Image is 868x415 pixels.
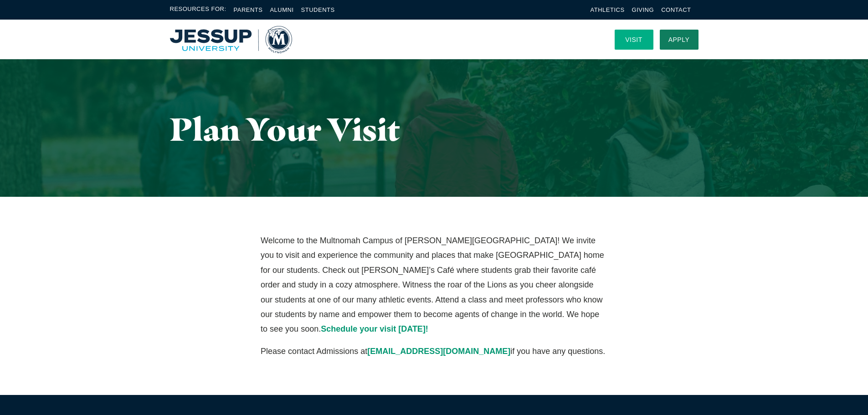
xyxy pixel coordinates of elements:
[270,6,293,13] a: Alumni
[170,26,292,53] a: Home
[234,6,263,13] a: Parents
[591,6,625,13] a: Athletics
[170,5,226,15] span: Resources For:
[367,347,510,356] a: [EMAIL_ADDRESS][DOMAIN_NAME]
[632,6,654,13] a: Giving
[615,30,653,50] a: Visit
[660,30,699,50] a: Apply
[661,6,691,13] a: Contact
[170,112,699,147] h1: Plan Your Visit
[321,324,428,333] a: Schedule your visit [DATE]!
[170,26,292,53] img: Multnomah University Logo
[261,344,607,359] p: Please contact Admissions at if you have any questions.
[261,233,607,337] p: Welcome to the Multnomah Campus of [PERSON_NAME][GEOGRAPHIC_DATA]! We invite you to visit and exp...
[301,6,335,13] a: Students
